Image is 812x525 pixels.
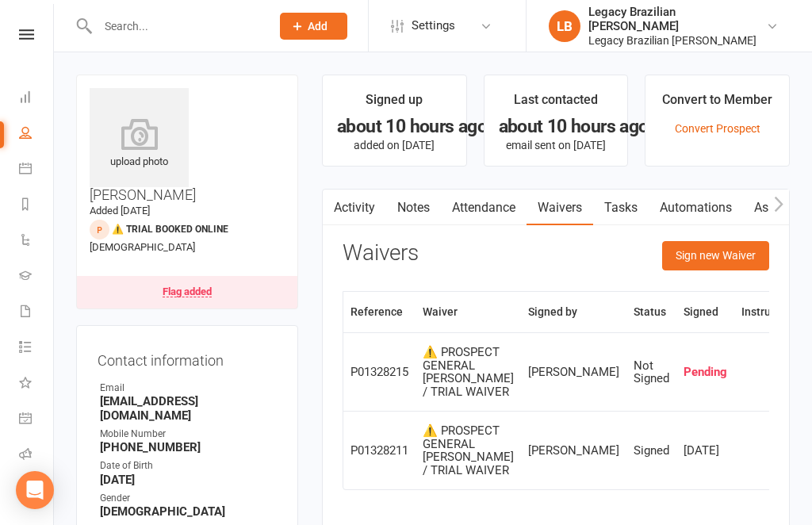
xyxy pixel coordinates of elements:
a: Dashboard [19,81,55,117]
div: Legacy Brazilian [PERSON_NAME] [588,33,766,48]
div: Signed [634,444,669,458]
span: Add [308,20,327,33]
th: Reference [343,292,416,332]
span: [DEMOGRAPHIC_DATA] [90,241,195,253]
a: Roll call kiosk mode [19,438,55,473]
div: Mobile Number [100,427,277,442]
a: Convert Prospect [675,122,760,135]
p: email sent on [DATE] [499,139,614,151]
span: Settings [412,8,455,44]
div: upload photo [90,118,189,171]
a: Notes [386,190,441,226]
input: Search... [93,15,259,37]
a: Attendance [441,190,527,226]
p: added on [DATE] [337,139,452,151]
div: [PERSON_NAME] [528,444,619,458]
div: Email [100,381,277,396]
div: ⚠️ PROSPECT GENERAL [PERSON_NAME] / TRIAL WAIVER [423,346,514,398]
strong: [DEMOGRAPHIC_DATA] [100,504,277,519]
th: Waiver [416,292,521,332]
div: Signed up [366,90,423,118]
th: Status [626,292,676,332]
th: Instructor [734,292,798,332]
a: Calendar [19,152,55,188]
div: Not Signed [634,359,669,385]
div: Gender [100,491,277,506]
div: about 10 hours ago [337,118,452,135]
div: LB [549,10,580,42]
button: Add [280,13,347,40]
h3: Waivers [343,241,419,266]
div: Open Intercom Messenger [16,471,54,509]
div: Pending [684,366,727,379]
div: [PERSON_NAME] [528,366,619,379]
div: Flag added [163,286,212,297]
button: Sign new Waiver [662,241,769,270]
h3: Contact information [98,347,277,369]
div: ⚠️ PROSPECT GENERAL [PERSON_NAME] / TRIAL WAIVER [423,424,514,477]
h3: [PERSON_NAME] [90,88,285,203]
strong: [DATE] [100,473,277,487]
div: P01328215 [350,366,408,379]
a: What's New [19,366,55,402]
th: Signed by [521,292,626,332]
span: ⚠️ TRIAL BOOKED ONLINE [112,224,228,235]
a: Tasks [593,190,649,226]
div: [DATE] [684,444,727,458]
div: Convert to Member [662,90,772,118]
a: Activity [323,190,386,226]
strong: [PHONE_NUMBER] [100,440,277,454]
div: Date of Birth [100,458,277,473]
time: Added [DATE] [90,205,150,217]
a: Reports [19,188,55,224]
a: People [19,117,55,152]
a: Waivers [527,190,593,226]
div: about 10 hours ago [499,118,614,135]
div: P01328211 [350,444,408,458]
div: Last contacted [514,90,598,118]
a: General attendance kiosk mode [19,402,55,438]
div: Legacy Brazilian [PERSON_NAME] [588,5,766,33]
strong: [EMAIL_ADDRESS][DOMAIN_NAME] [100,394,277,423]
a: Automations [649,190,743,226]
th: Signed [676,292,734,332]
